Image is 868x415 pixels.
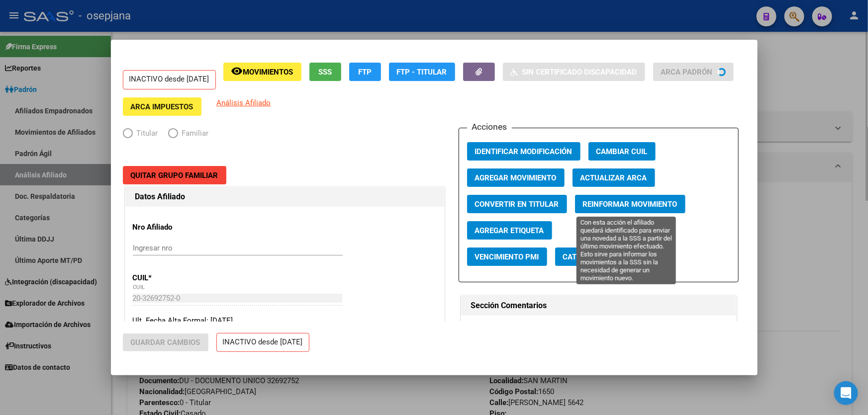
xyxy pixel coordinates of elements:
span: Titular [133,128,158,139]
button: Guardar Cambios [123,333,208,351]
span: Sin Certificado Discapacidad [522,68,637,77]
span: Actualizar ARCA [580,173,647,182]
span: Vencimiento PMI [475,252,539,261]
span: Quitar Grupo Familiar [131,171,218,180]
span: FTP - Titular [397,68,447,77]
button: ARCA Impuestos [123,97,201,116]
span: Cambiar CUIL [596,147,648,156]
button: FTP - Titular [389,63,455,81]
button: FTP [349,63,381,81]
mat-radio-group: Elija una opción [123,131,219,140]
span: Guardar Cambios [131,338,200,347]
button: Categoria [555,248,611,266]
button: Agregar Etiqueta [467,221,552,240]
p: Nro Afiliado [133,222,224,233]
span: Identificar Modificación [475,147,573,156]
button: Identificar Modificación [467,142,580,161]
span: ARCA Padrón [661,68,713,77]
span: Análisis Afiliado [217,98,271,107]
h3: Acciones [467,120,512,133]
span: Agregar Etiqueta [475,226,544,235]
button: Actualizar ARCA [573,168,655,187]
button: Quitar Grupo Familiar [123,166,226,184]
div: Ult. Fecha Alta Formal: [DATE] [133,315,437,327]
span: Familiar [178,128,209,139]
span: Categoria [563,252,603,261]
span: Convertir en Titular [475,200,559,209]
button: Vencimiento PMI [467,248,547,266]
span: Reinformar Movimiento [583,200,677,209]
button: Convertir en Titular [467,195,567,213]
span: Movimientos [243,68,293,77]
button: Reinformar Movimiento [575,195,685,213]
button: Cambiar CUIL [588,142,656,161]
h1: Datos Afiliado [135,191,434,203]
mat-icon: remove_red_eye [231,65,243,77]
button: Sin Certificado Discapacidad [503,63,645,81]
span: FTP [358,68,372,77]
button: SSS [309,63,341,81]
span: Agregar Movimiento [475,173,557,182]
span: SSS [318,68,332,77]
span: ARCA Impuestos [131,102,193,111]
div: Open Intercom Messenger [834,381,858,405]
p: INACTIVO desde [DATE] [216,333,309,352]
button: Movimientos [223,63,301,81]
button: Agregar Movimiento [467,168,565,187]
h1: Sección Comentarios [471,300,726,312]
p: CUIL [133,272,224,284]
button: ARCA Padrón [653,63,734,81]
p: INACTIVO desde [DATE] [123,70,216,89]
